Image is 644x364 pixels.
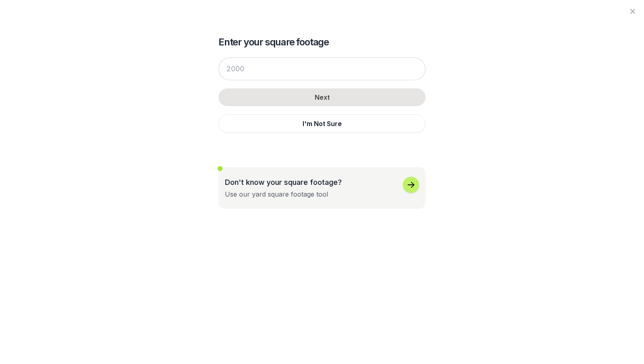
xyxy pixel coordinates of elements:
[218,114,426,133] button: I'm Not Sure
[218,88,426,106] button: Next
[225,177,342,188] p: Don't know your square footage?
[218,36,426,49] h2: Enter your square footage
[225,189,328,199] div: Use our yard square footage tool
[218,167,426,209] button: Don't know your square footage?Use our yard square footage tool
[218,58,426,80] input: 2000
